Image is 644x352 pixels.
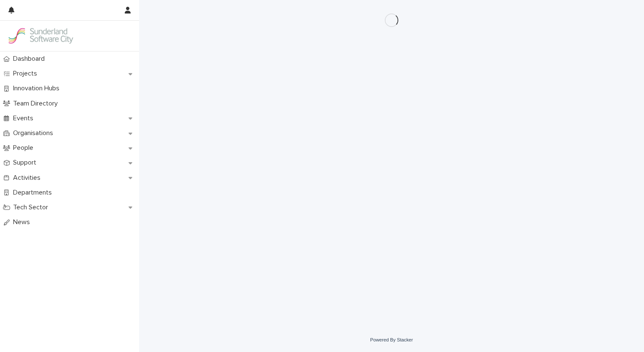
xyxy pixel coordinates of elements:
[10,144,40,152] p: People
[10,189,59,197] p: Departments
[10,114,40,122] p: Events
[10,203,55,211] p: Tech Sector
[10,100,64,108] p: Team Directory
[10,84,66,92] p: Innovation Hubs
[7,27,74,44] img: Kay6KQejSz2FjblR6DWv
[370,337,413,342] a: Powered By Stacker
[10,55,51,63] p: Dashboard
[10,174,47,182] p: Activities
[10,159,43,167] p: Support
[10,218,37,226] p: News
[10,70,44,78] p: Projects
[10,129,60,137] p: Organisations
